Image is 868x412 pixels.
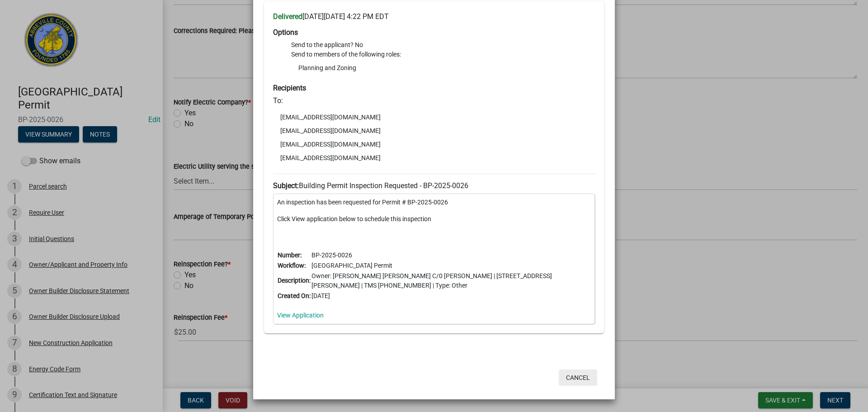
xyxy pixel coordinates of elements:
[273,96,595,105] h6: To:
[311,291,591,301] td: [DATE]
[273,137,595,151] li: [EMAIL_ADDRESS][DOMAIN_NAME]
[291,40,595,50] li: Send to the applicant? No
[277,214,591,224] p: Click View application below to schedule this inspection
[273,151,595,165] li: [EMAIL_ADDRESS][DOMAIN_NAME]
[311,271,591,291] td: Owner: [PERSON_NAME] [PERSON_NAME] C/0 [PERSON_NAME] | [STREET_ADDRESS][PERSON_NAME] | TMS [PHONE...
[273,84,306,92] strong: Recipients
[273,110,595,124] li: [EMAIL_ADDRESS][DOMAIN_NAME]
[291,50,595,76] li: Send to members of the following roles:
[273,124,595,137] li: [EMAIL_ADDRESS][DOMAIN_NAME]
[273,181,595,190] h6: Building Permit Inspection Requested - BP-2025-0026
[559,369,597,386] button: Cancel
[273,12,302,21] strong: Delivered
[278,251,302,259] b: Number:
[278,277,311,284] b: Description:
[278,262,306,269] b: Workflow:
[273,181,299,190] strong: Subject:
[291,61,595,75] li: Planning and Zoning
[273,28,298,37] strong: Options
[273,12,595,21] h6: [DATE][DATE] 4:22 PM EDT
[311,250,591,260] td: BP-2025-0026
[277,312,324,319] a: View Application
[278,292,311,299] b: Created On:
[277,198,591,207] p: An inspection has been requested for Permit # BP-2025-0026
[311,260,591,271] td: [GEOGRAPHIC_DATA] Permit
